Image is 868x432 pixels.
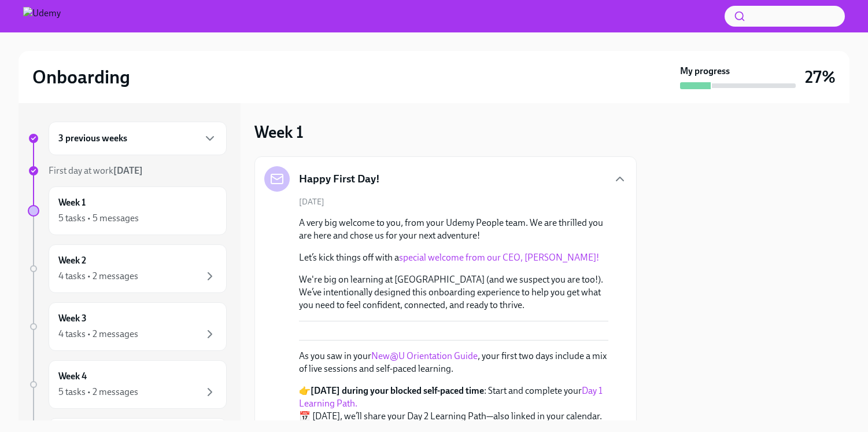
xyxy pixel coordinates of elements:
div: 4 tasks • 2 messages [58,328,138,341]
strong: My progress [680,65,730,78]
a: First day at work[DATE] [28,164,227,177]
h3: 27% [805,67,836,87]
strong: [DATE] during your blocked self-paced time [311,385,484,396]
p: We're big on learning at [GEOGRAPHIC_DATA] (and we suspect you are too!). We’ve intentionally des... [299,273,608,312]
div: 5 tasks • 2 messages [58,386,138,398]
p: Let’s kick things off with a [299,251,608,264]
h6: Week 3 [58,312,87,325]
div: 3 previous weeks [49,122,227,155]
p: A very big welcome to you, from your Udemy People team. We are thrilled you are here and chose us... [299,217,608,242]
a: Week 34 tasks • 2 messages [28,302,227,351]
h6: Week 1 [58,196,86,209]
strong: [DATE] [113,165,143,176]
a: Week 15 tasks • 5 messages [28,186,227,235]
h6: Week 4 [58,370,87,383]
a: special welcome from our CEO, [PERSON_NAME]! [399,252,599,263]
h6: Week 2 [58,254,86,267]
img: Udemy [23,7,61,25]
h5: Happy First Day! [299,171,380,186]
h6: 3 previous weeks [58,132,127,145]
a: New@U Orientation Guide [371,350,478,361]
p: 👉 : Start and complete your 📅 [DATE], we’ll share your Day 2 Learning Path—also linked in your ca... [299,385,608,423]
h3: Week 1 [254,122,304,142]
h2: Onboarding [32,65,130,89]
a: Week 45 tasks • 2 messages [28,360,227,409]
span: First day at work [49,165,143,176]
a: Week 24 tasks • 2 messages [28,244,227,293]
div: 5 tasks • 5 messages [58,212,139,225]
span: [DATE] [299,196,324,207]
div: 4 tasks • 2 messages [58,270,138,283]
p: As you saw in your , your first two days include a mix of live sessions and self-paced learning. [299,350,608,375]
